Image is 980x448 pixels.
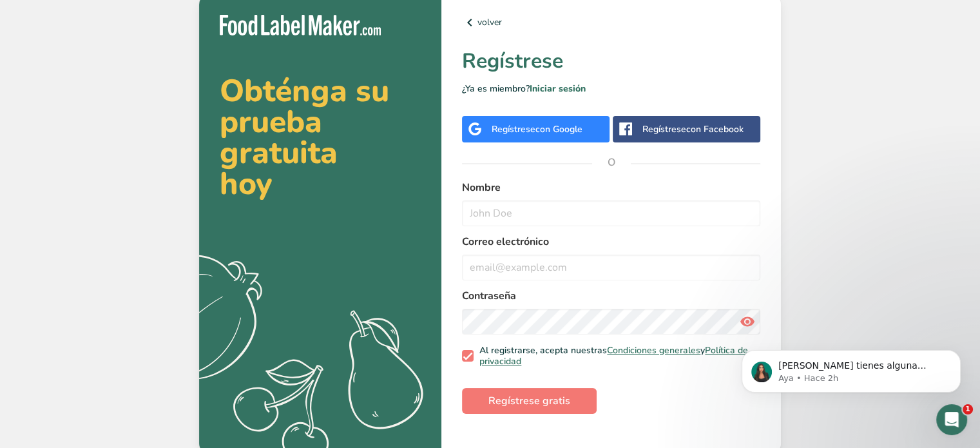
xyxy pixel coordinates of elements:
[462,288,760,304] label: Contraseña
[462,388,597,414] button: Regístrese gratis
[479,344,748,368] a: Política de privacidad
[535,123,582,135] span: con Google
[592,143,631,182] span: O
[462,15,760,30] a: volver
[607,344,700,356] a: Condiciones generales
[474,345,756,367] span: Al registrarse, acepta nuestras y
[488,393,570,409] span: Regístrese gratis
[530,83,586,95] a: Iniciar sesión
[462,200,760,226] input: John Doe
[462,234,760,249] label: Correo electrónico
[462,82,760,95] p: ¿Ya es miembro?
[642,122,744,136] div: Regístrese
[220,75,421,199] h2: Obténga su prueba gratuita hoy
[963,404,973,414] span: 1
[462,180,760,195] label: Nombre
[936,404,967,435] iframe: Intercom live chat
[492,122,582,136] div: Regístrese
[220,15,381,36] img: Food Label Maker
[462,255,760,280] input: email@example.com
[462,46,760,77] h1: Regístrese
[722,323,980,413] iframe: Intercom notifications mensaje
[686,123,744,135] span: con Facebook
